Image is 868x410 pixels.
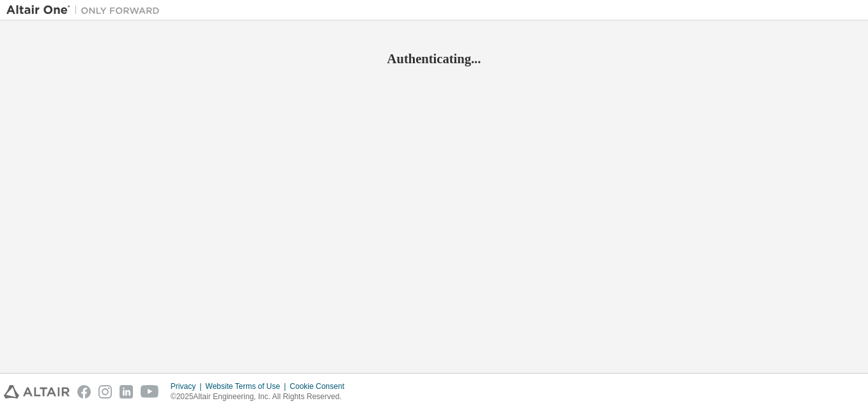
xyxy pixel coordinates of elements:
div: Website Terms of Use [205,381,290,391]
img: youtube.svg [141,385,159,399]
img: linkedin.svg [120,385,133,399]
img: Altair One [6,4,166,17]
div: Privacy [171,381,205,391]
p: © 2025 Altair Engineering, Inc. All Rights Reserved. [171,391,352,402]
h2: Authenticating... [6,50,862,67]
img: facebook.svg [77,385,91,399]
div: Cookie Consent [290,381,352,391]
img: altair_logo.svg [4,385,70,399]
img: instagram.svg [98,385,112,399]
